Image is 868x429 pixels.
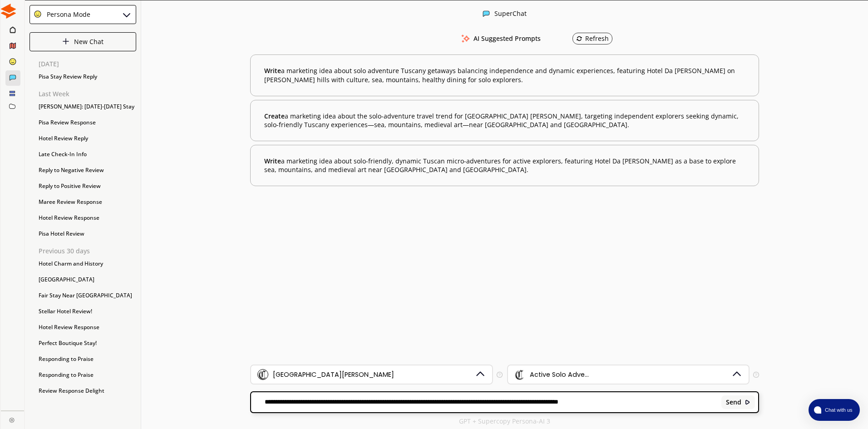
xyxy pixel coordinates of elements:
div: Refresh [576,35,609,42]
div: Reply to Negative Review [34,163,141,177]
a: Close [1,411,24,427]
div: Pisa Hotel Review [34,227,141,241]
img: Tooltip Icon [497,372,503,378]
div: Responding to Praise [34,368,141,382]
span: Write [264,66,281,75]
p: Previous 30 days [39,247,141,255]
span: Create [264,112,285,120]
div: Pisa Review Response [34,116,141,129]
img: Close [9,417,15,423]
img: Close [745,399,751,405]
b: Send [726,399,741,406]
div: Pisa Stay Review Reply [34,70,141,84]
span: Write [264,157,281,165]
p: GPT + Supercopy Persona-AI 3 [459,418,550,425]
button: atlas-launcher [809,399,860,421]
img: Refresh [576,35,582,42]
b: a marketing idea about solo adventure Tuscany getaways balancing independence and dynamic experie... [264,66,745,84]
img: Close [34,10,42,18]
div: [GEOGRAPHIC_DATA][PERSON_NAME] [273,371,394,378]
div: Hotel Charm and History [34,257,141,271]
p: New Chat [74,38,104,45]
img: Dropdown Icon [731,369,743,380]
img: Tooltip Icon [753,372,759,378]
div: Responding to Praise [34,352,141,366]
div: Persona Mode [44,11,90,18]
div: Hotel Review Reply [34,132,141,145]
div: Maree Review Response [34,195,141,209]
img: Audience Icon [514,369,525,380]
img: Dropdown Icon [474,369,486,380]
b: a marketing idea about the solo-adventure travel trend for [GEOGRAPHIC_DATA] [PERSON_NAME], targe... [264,112,745,129]
div: Late Check-In Info [34,148,141,161]
img: Close [1,4,16,19]
div: [PERSON_NAME]: [DATE]-[DATE] Stay [34,100,141,113]
span: Chat with us [821,406,854,414]
p: Last Week [39,90,141,98]
div: SuperChat [494,10,527,19]
div: Review Response Delight [34,384,141,398]
img: Brand Icon [257,369,268,380]
b: a marketing idea about solo-friendly, dynamic Tuscan micro-adventures for active explorers, featu... [264,157,745,174]
h3: AI Suggested Prompts [473,32,541,45]
div: Perfect Boutique Stay! [34,336,141,350]
div: [GEOGRAPHIC_DATA] [34,273,141,286]
div: Reply to Positive Review [34,179,141,193]
div: Hotel Review Response [34,211,141,225]
img: Close [483,10,490,17]
img: AI Suggested Prompts [460,35,471,43]
p: [DATE] [39,60,141,68]
div: Stellar Hotel Review! [34,305,141,318]
img: Close [121,9,132,20]
div: Active Solo Adve... [530,371,589,378]
div: Hotel Review Response [34,321,141,334]
div: Fair Stay Near [GEOGRAPHIC_DATA] [34,289,141,302]
img: Close [62,38,69,45]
